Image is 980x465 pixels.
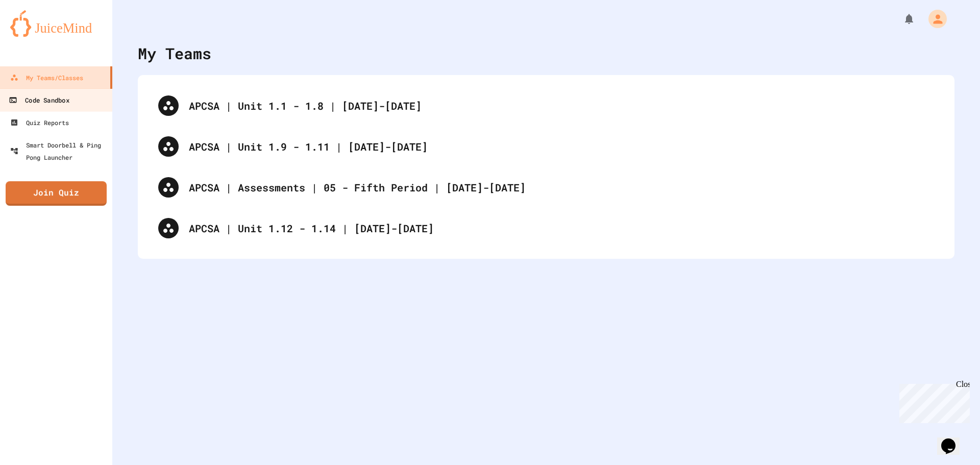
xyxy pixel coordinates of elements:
iframe: chat widget [937,424,970,455]
iframe: chat widget [895,380,970,423]
div: Quiz Reports [10,116,69,129]
div: APCSA | Unit 1.1 - 1.8 | [DATE]-[DATE] [189,98,934,113]
div: My Teams/Classes [10,71,83,84]
div: APCSA | Unit 1.12 - 1.14 | [DATE]-[DATE] [148,208,944,249]
div: APCSA | Assessments | 05 - Fifth Period | [DATE]-[DATE] [148,167,944,208]
div: APCSA | Unit 1.12 - 1.14 | [DATE]-[DATE] [189,221,934,236]
div: Chat with us now!Close [4,4,70,65]
div: My Notifications [884,10,918,28]
div: APCSA | Unit 1.1 - 1.8 | [DATE]-[DATE] [148,85,944,126]
div: APCSA | Assessments | 05 - Fifth Period | [DATE]-[DATE] [189,180,934,195]
div: My Account [918,7,949,31]
div: APCSA | Unit 1.9 - 1.11 | [DATE]-[DATE] [148,126,944,167]
div: Code Sandbox [9,94,69,107]
a: Join Quiz [6,181,107,206]
div: Smart Doorbell & Ping Pong Launcher [10,139,108,163]
img: logo-orange.svg [10,10,102,37]
div: APCSA | Unit 1.9 - 1.11 | [DATE]-[DATE] [189,139,934,154]
div: My Teams [138,42,211,65]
